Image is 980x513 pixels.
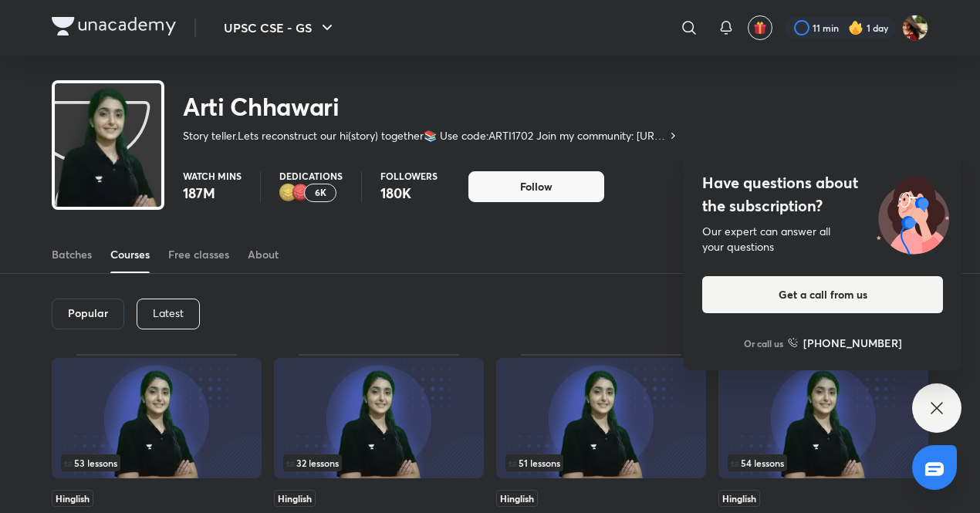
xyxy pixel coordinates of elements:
[728,454,919,471] div: infocontainer
[702,171,943,218] h4: Have questions about the subscription?
[505,454,697,471] div: left
[728,454,919,471] div: left
[68,307,108,319] h6: Popular
[274,358,484,478] img: Thumbnail
[380,171,438,181] p: Followers
[61,454,252,471] div: infosection
[183,184,242,202] p: 187M
[274,490,316,507] span: Hinglish
[505,454,697,471] div: infosection
[520,179,553,194] span: Follow
[496,490,538,507] span: Hinglish
[380,184,438,202] p: 180K
[55,86,161,254] img: class
[292,184,310,202] img: educator badge1
[279,184,298,202] img: educator badge2
[788,335,902,351] a: [PHONE_NUMBER]
[183,171,242,181] p: Watch mins
[64,458,117,467] span: 53 lessons
[902,15,928,41] img: Shivii Singh
[183,91,679,122] h2: Arti Chhawari
[509,458,560,467] span: 51 lessons
[731,458,784,467] span: 54 lessons
[61,454,252,471] div: left
[110,247,150,262] div: Courses
[728,454,919,471] div: infosection
[848,20,863,35] img: streak
[52,247,92,262] div: Batches
[248,247,279,262] div: About
[52,358,262,478] img: Thumbnail
[52,236,92,273] a: Batches
[748,15,772,40] button: avatar
[153,307,184,319] p: Latest
[110,236,150,273] a: Courses
[864,171,961,255] img: ttu_illustration_new.svg
[215,12,346,43] button: UPSC CSE - GS
[753,21,767,35] img: avatar
[718,490,760,507] span: Hinglish
[248,236,279,273] a: About
[496,358,706,478] img: Thumbnail
[283,454,475,471] div: infosection
[468,171,604,202] button: Follow
[702,276,943,313] button: Get a call from us
[61,454,252,471] div: infocontainer
[168,236,229,273] a: Free classes
[52,17,176,35] img: Company Logo
[283,454,475,471] div: left
[52,17,176,39] a: Company Logo
[718,358,928,478] img: Thumbnail
[279,171,343,181] p: Dedications
[168,247,229,262] div: Free classes
[283,454,475,471] div: infocontainer
[286,458,339,467] span: 32 lessons
[702,224,943,255] div: Our expert can answer all your questions
[183,128,667,143] p: Story teller.Lets reconstruct our hi(story) together📚 Use code:ARTI1702 Join my community: [URL][...
[505,454,697,471] div: infocontainer
[803,335,902,351] h6: [PHONE_NUMBER]
[744,336,783,350] p: Or call us
[52,490,93,507] span: Hinglish
[315,187,326,198] p: 6K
